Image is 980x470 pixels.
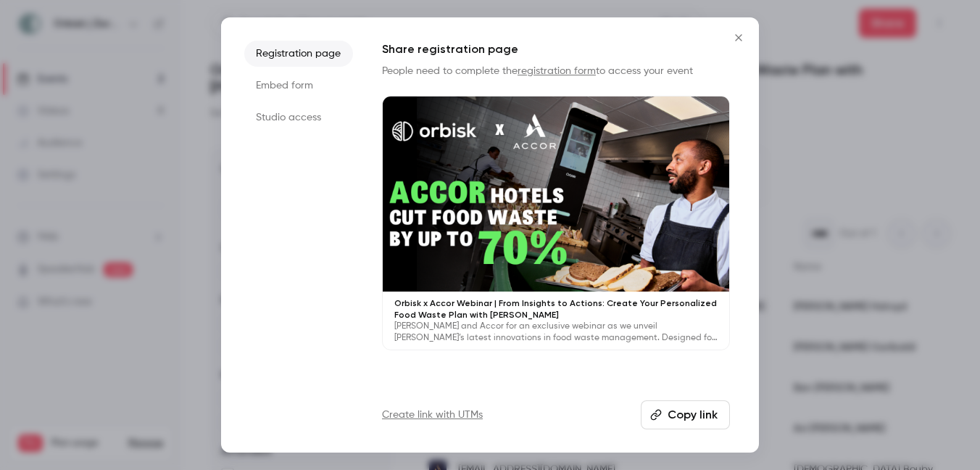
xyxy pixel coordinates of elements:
[244,73,353,99] li: Embed form
[382,96,730,350] a: Orbisk x Accor Webinar | From Insights to Actions: Create Your Personalized Food Waste Plan with ...
[724,23,753,52] button: Close
[382,408,483,422] a: Create link with UTMs
[641,400,730,429] button: Copy link
[382,64,730,78] p: People need to complete the to access your event
[394,297,718,321] p: Orbisk x Accor Webinar | From Insights to Actions: Create Your Personalized Food Waste Plan with ...
[382,41,730,58] h1: Share registration page
[518,66,596,76] a: registration form
[244,41,353,67] li: Registration page
[244,104,353,131] li: Studio access
[394,321,718,344] p: [PERSON_NAME] and Accor for an exclusive webinar as we unveil [PERSON_NAME]’s latest innovations ...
